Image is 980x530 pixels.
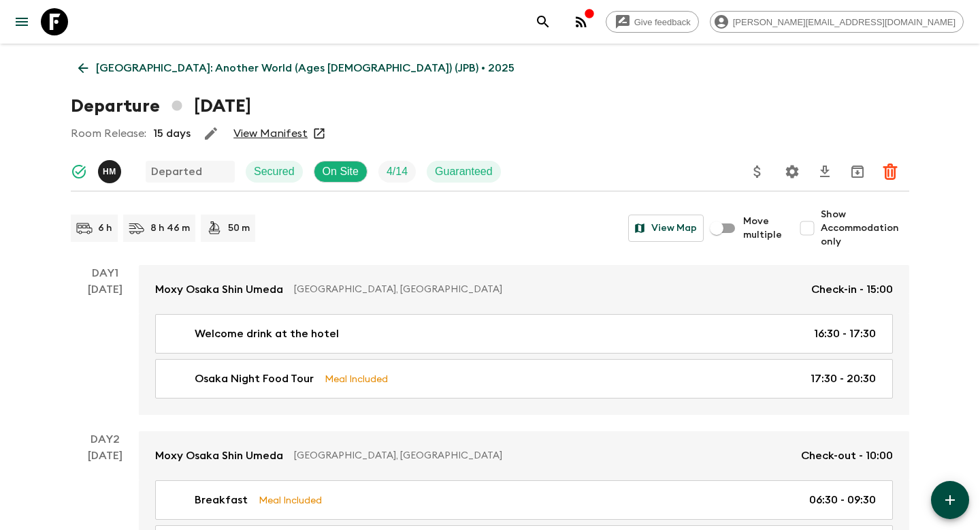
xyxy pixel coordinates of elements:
p: Room Release: [71,125,146,142]
p: Day 1 [71,265,139,281]
p: 6 h [98,221,112,235]
p: 17:30 - 20:30 [811,371,876,387]
p: Moxy Osaka Shin Umeda [155,448,283,464]
p: Meal Included [259,493,322,508]
div: [PERSON_NAME][EMAIL_ADDRESS][DOMAIN_NAME] [710,11,964,33]
span: Give feedback [627,17,698,27]
p: Departed [151,163,202,180]
p: Check-out - 10:00 [801,448,893,464]
p: Moxy Osaka Shin Umeda [155,281,283,298]
p: Osaka Night Food Tour [195,371,314,387]
button: Update Price, Early Bird Discount and Costs [744,158,771,185]
div: Secured [246,161,303,183]
div: On Site [314,161,367,183]
div: Trip Fill [378,161,416,183]
p: 15 days [153,125,191,142]
button: Download CSV [811,158,838,185]
a: BreakfastMeal Included06:30 - 09:30 [155,480,893,520]
svg: Synced Successfully [71,163,87,180]
p: [GEOGRAPHIC_DATA], [GEOGRAPHIC_DATA] [294,449,790,463]
p: Breakfast [195,492,248,508]
h1: Departure [DATE] [71,93,251,120]
a: Welcome drink at the hotel16:30 - 17:30 [155,314,893,354]
p: 16:30 - 17:30 [814,326,876,342]
p: On Site [323,163,359,180]
p: Day 2 [71,431,139,448]
button: Archive (Completed, Cancelled or Unsynced Departures only) [844,158,871,185]
button: View Map [628,215,704,242]
button: menu [8,8,35,35]
span: Show Accommodation only [821,208,909,249]
p: 8 h 46 m [150,221,190,235]
a: Moxy Osaka Shin Umeda[GEOGRAPHIC_DATA], [GEOGRAPHIC_DATA]Check-in - 15:00 [139,265,909,314]
div: [DATE] [88,281,122,415]
a: View Manifest [233,127,308,140]
p: Guaranteed [435,163,493,180]
p: 06:30 - 09:30 [809,492,876,508]
a: Osaka Night Food TourMeal Included17:30 - 20:30 [155,359,893,399]
a: Moxy Osaka Shin Umeda[GEOGRAPHIC_DATA], [GEOGRAPHIC_DATA]Check-out - 10:00 [139,431,909,480]
p: 50 m [228,221,250,235]
p: Meal Included [325,371,388,386]
p: [GEOGRAPHIC_DATA]: Another World (Ages [DEMOGRAPHIC_DATA]) (JPB) • 2025 [96,60,514,76]
a: Give feedback [606,11,699,33]
span: Move multiple [743,215,783,242]
a: [GEOGRAPHIC_DATA]: Another World (Ages [DEMOGRAPHIC_DATA]) (JPB) • 2025 [71,54,522,82]
button: search adventures [529,8,557,35]
button: Delete [877,158,904,185]
button: Settings [779,158,806,185]
p: [GEOGRAPHIC_DATA], [GEOGRAPHIC_DATA] [294,283,800,296]
p: Welcome drink at the hotel [195,326,339,342]
p: 4 / 14 [387,163,408,180]
p: Secured [254,163,295,180]
span: Haruhi Makino [98,164,124,175]
span: [PERSON_NAME][EMAIL_ADDRESS][DOMAIN_NAME] [725,17,963,27]
p: Check-in - 15:00 [811,281,893,298]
